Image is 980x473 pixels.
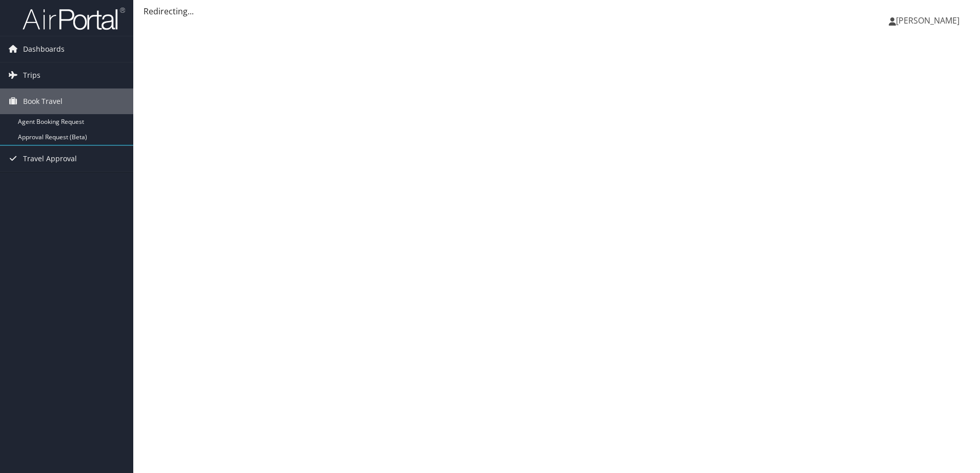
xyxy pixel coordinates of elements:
[23,146,77,171] span: Travel Approval
[23,7,125,31] img: airportal-logo.png
[23,89,63,114] span: Book Travel
[889,5,970,36] a: [PERSON_NAME]
[23,62,40,88] span: Trips
[23,36,65,62] span: Dashboards
[144,5,970,17] div: Redirecting...
[896,15,959,26] span: [PERSON_NAME]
